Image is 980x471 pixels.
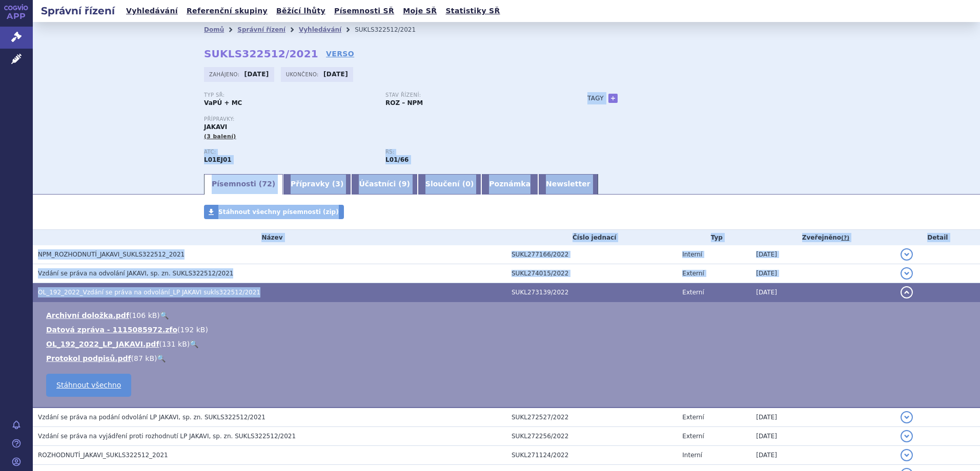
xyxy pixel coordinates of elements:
[901,286,913,298] button: detail
[46,311,129,319] a: Archivní doložka.pdf
[506,230,677,245] th: Číslo jednací
[677,230,751,245] th: Typ
[901,449,913,461] button: detail
[385,99,423,106] strong: ROZ – NPM
[751,446,895,465] td: [DATE]
[895,230,980,245] th: Detail
[244,71,269,78] strong: [DATE]
[204,116,567,122] p: Přípravky:
[38,414,266,421] span: Vzdání se práva na podání odvolání LP JAKAVI, sp. zn. SUKLS322512/2021
[751,408,895,427] td: [DATE]
[204,26,224,33] a: Domů
[587,92,604,104] h3: Tagy
[299,26,341,33] a: Vyhledávání
[355,22,429,37] li: SUKLS322512/2021
[506,446,677,465] td: SUKL271124/2022
[901,248,913,261] button: detail
[901,430,913,442] button: detail
[38,433,296,440] span: Vzdání se práva na vyjádření proti rozhodnutí LP JAKAVI, sp. zn. SUKLS322512/2021
[38,270,233,277] span: Vzdání se práva na odvolání JAKAVI, sp. zn. SUKLS322512/2021
[204,123,227,131] span: JAKAVI
[751,427,895,446] td: [DATE]
[751,283,895,302] td: [DATE]
[442,4,503,18] a: Statistiky SŘ
[134,354,154,362] span: 87 kB
[46,374,131,397] a: Stáhnout všechno
[506,283,677,302] td: SUKL273139/2022
[335,180,340,188] span: 3
[385,156,409,163] strong: ruxolitinib
[506,245,677,264] td: SUKL277166/2022
[160,311,169,319] a: 🔍
[46,353,970,363] li: ( )
[46,325,970,335] li: ( )
[682,270,704,277] span: Externí
[46,310,970,320] li: ( )
[132,311,157,319] span: 106 kB
[506,408,677,427] td: SUKL272527/2022
[481,174,538,195] a: Poznámka
[204,174,283,195] a: Písemnosti (72)
[218,208,339,216] span: Stáhnout všechny písemnosti (zip)
[326,49,354,59] a: VERSO
[204,149,375,155] p: ATC:
[286,70,321,78] span: Ukončeno:
[180,326,206,334] span: 192 kB
[38,452,168,459] span: ROZHODNUTÍ_JAKAVI_SUKLS322512_2021
[901,411,913,423] button: detail
[273,4,329,18] a: Běžící lhůty
[38,251,185,258] span: NPM_ROZHODNUTÍ_JAKAVI_SUKLS322512_2021
[204,99,242,106] strong: VaPÚ + MC
[46,339,970,349] li: ( )
[682,452,702,459] span: Interní
[262,180,272,188] span: 72
[190,340,198,348] a: 🔍
[204,92,375,98] p: Typ SŘ:
[283,174,351,195] a: Přípravky (3)
[46,326,177,334] a: Datová zpráva - 1115085972.zfo
[608,94,618,103] a: +
[237,26,285,33] a: Správní řízení
[751,245,895,264] td: [DATE]
[323,71,348,78] strong: [DATE]
[162,340,187,348] span: 131 kB
[204,156,232,163] strong: RUXOLITINIB
[38,289,260,296] span: OL_192_2022_Vzdání se práva na odvolání_LP JAKAVI sukls322512/2021
[751,230,895,245] th: Zveřejněno
[682,414,704,421] span: Externí
[46,354,131,362] a: Protokol podpisů.pdf
[682,251,702,258] span: Interní
[506,264,677,283] td: SUKL274015/2022
[385,92,557,98] p: Stav řízení:
[402,180,407,188] span: 9
[209,70,241,78] span: Zahájeno:
[46,340,159,348] a: OL_192_2022_LP_JAKAVI.pdf
[33,230,506,245] th: Název
[901,267,913,280] button: detail
[506,427,677,446] td: SUKL272256/2022
[682,289,704,296] span: Externí
[418,174,481,195] a: Sloučení (0)
[538,174,598,195] a: Newsletter
[351,174,417,195] a: Účastníci (9)
[465,180,471,188] span: 0
[385,149,557,155] p: RS:
[157,354,166,362] a: 🔍
[123,4,181,18] a: Vyhledávání
[331,4,397,18] a: Písemnosti SŘ
[204,205,344,219] a: Stáhnout všechny písemnosti (zip)
[33,4,123,18] h2: Správní řízení
[400,4,440,18] a: Moje SŘ
[841,234,849,242] abbr: (?)
[183,4,271,18] a: Referenční skupiny
[751,264,895,283] td: [DATE]
[204,133,236,140] span: (3 balení)
[682,433,704,440] span: Externí
[204,48,318,60] strong: SUKLS322512/2021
